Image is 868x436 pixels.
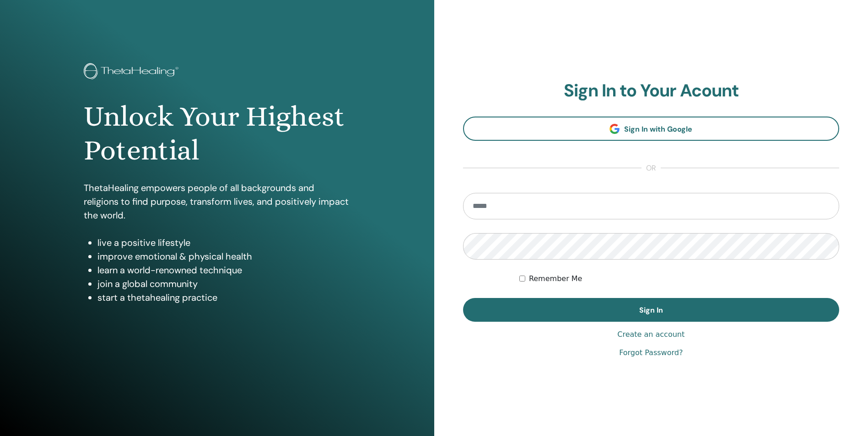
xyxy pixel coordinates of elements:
[97,263,350,277] li: learn a world-renowned technique
[639,305,663,315] span: Sign In
[84,100,350,168] h1: Unlock Your Highest Potential
[519,273,839,284] div: Keep me authenticated indefinitely or until I manually logout
[463,298,840,322] button: Sign In
[529,273,582,284] label: Remember Me
[97,236,350,250] li: live a positive lifestyle
[463,117,840,141] a: Sign In with Google
[463,80,840,101] h2: Sign In to Your Acount
[84,181,350,222] p: ThetaHealing empowers people of all backgrounds and religions to find purpose, transform lives, a...
[617,329,685,340] a: Create an account
[97,250,350,263] li: improve emotional & physical health
[624,124,692,134] span: Sign In with Google
[97,291,350,304] li: start a thetahealing practice
[642,163,661,174] span: or
[619,347,683,358] a: Forgot Password?
[97,277,350,291] li: join a global community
